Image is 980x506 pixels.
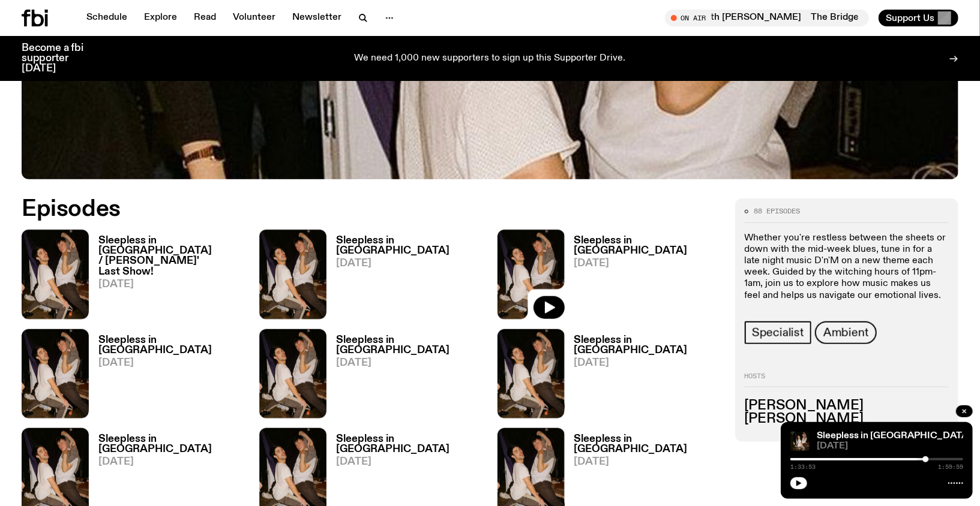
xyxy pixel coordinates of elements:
[98,457,245,467] span: [DATE]
[89,335,245,418] a: Sleepless in [GEOGRAPHIC_DATA][DATE]
[22,329,89,418] img: Marcus Whale is on the left, bent to his knees and arching back with a gleeful look his face He i...
[752,326,804,339] span: Specialist
[574,236,721,256] h3: Sleepless in [GEOGRAPHIC_DATA]
[879,10,958,26] button: Support Us
[336,236,482,256] h3: Sleepless in [GEOGRAPHIC_DATA]
[326,335,482,418] a: Sleepless in [GEOGRAPHIC_DATA][DATE]
[817,431,971,441] a: Sleepless in [GEOGRAPHIC_DATA]
[89,236,245,319] a: Sleepless in [GEOGRAPHIC_DATA] / [PERSON_NAME]' Last Show![DATE]
[498,329,565,418] img: Marcus Whale is on the left, bent to his knees and arching back with a gleeful look his face He i...
[815,321,877,344] a: Ambient
[22,198,642,220] h2: Episodes
[745,233,949,302] p: Whether you're restless between the sheets or down with the mid-week blues, tune in for a late ni...
[226,10,283,26] a: Volunteer
[98,358,245,368] span: [DATE]
[745,412,949,426] h3: [PERSON_NAME]
[336,358,482,368] span: [DATE]
[574,358,721,368] span: [DATE]
[565,335,721,418] a: Sleepless in [GEOGRAPHIC_DATA][DATE]
[98,335,245,356] h3: Sleepless in [GEOGRAPHIC_DATA]
[574,258,721,269] span: [DATE]
[754,208,801,215] span: 88 episodes
[886,13,934,23] span: Support Us
[187,10,223,26] a: Read
[336,258,482,269] span: [DATE]
[336,335,482,356] h3: Sleepless in [GEOGRAPHIC_DATA]
[22,230,89,319] img: Marcus Whale is on the left, bent to his knees and arching back with a gleeful look his face He i...
[574,434,721,454] h3: Sleepless in [GEOGRAPHIC_DATA]
[79,10,134,26] a: Schedule
[285,10,349,26] a: Newsletter
[137,10,184,26] a: Explore
[259,230,326,319] img: Marcus Whale is on the left, bent to his knees and arching back with a gleeful look his face He i...
[259,329,326,418] img: Marcus Whale is on the left, bent to his knees and arching back with a gleeful look his face He i...
[98,434,245,454] h3: Sleepless in [GEOGRAPHIC_DATA]
[98,279,245,290] span: [DATE]
[938,464,963,470] span: 1:59:59
[790,464,816,470] span: 1:33:53
[22,43,98,74] h3: Become a fbi supporter [DATE]
[355,53,626,64] p: We need 1,000 new supporters to sign up this Supporter Drive.
[336,434,482,454] h3: Sleepless in [GEOGRAPHIC_DATA]
[823,326,869,339] span: Ambient
[98,236,245,276] h3: Sleepless in [GEOGRAPHIC_DATA] / [PERSON_NAME]' Last Show!
[336,457,482,467] span: [DATE]
[574,335,721,356] h3: Sleepless in [GEOGRAPHIC_DATA]
[817,442,963,451] span: [DATE]
[745,399,949,412] h3: [PERSON_NAME]
[665,10,869,26] button: On AirThe Bridge with [PERSON_NAME]The Bridge with [PERSON_NAME]
[745,373,949,387] h2: Hosts
[326,236,482,319] a: Sleepless in [GEOGRAPHIC_DATA][DATE]
[574,457,721,467] span: [DATE]
[745,321,811,344] a: Specialist
[790,432,810,451] img: Marcus Whale is on the left, bent to his knees and arching back with a gleeful look his face He i...
[565,236,721,319] a: Sleepless in [GEOGRAPHIC_DATA][DATE]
